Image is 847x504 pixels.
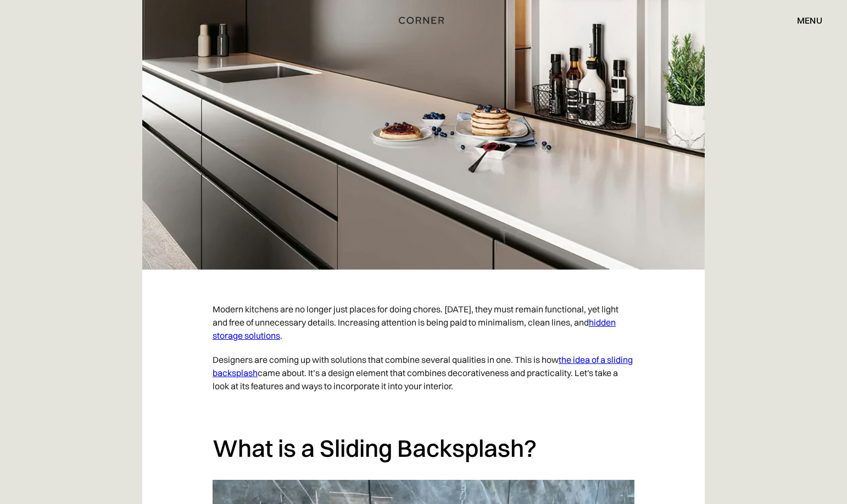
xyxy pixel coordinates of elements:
[213,433,634,463] h2: What is a Sliding Backsplash?
[786,11,822,30] div: menu
[213,297,634,348] p: Modern kitchens are no longer just places for doing chores. [DATE], they must remain functional, ...
[213,348,634,398] p: Designers are coming up with solutions that combine several qualities in one. This is how came ab...
[213,398,634,422] p: ‍
[386,13,461,27] a: home
[797,16,822,25] div: menu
